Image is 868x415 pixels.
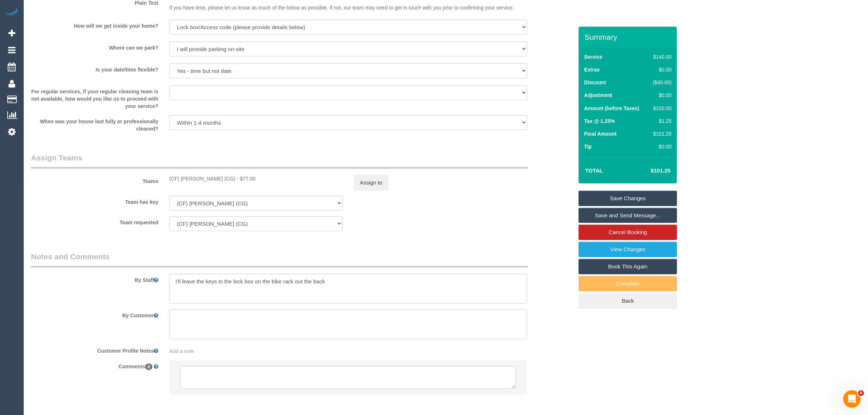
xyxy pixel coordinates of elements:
button: Assign to [354,175,389,190]
div: $140.00 [650,53,672,61]
label: By Staff [26,274,164,284]
div: $1.25 [650,117,672,125]
iframe: Intercom live chat [843,390,861,408]
label: Discount [584,79,606,86]
a: Back [579,293,677,309]
label: Extras [584,66,600,73]
h3: Summary [584,33,673,41]
label: For regular services, if your regular cleaning team is not available, how would you like us to pr... [26,85,164,110]
a: Book This Again [579,259,677,274]
label: Service [584,53,602,61]
label: Teams [26,175,164,185]
label: By Customer [26,309,164,319]
a: Save and Send Message... [579,208,677,223]
legend: Assign Teams [31,152,528,169]
label: Adjustment [584,92,612,99]
label: Is your date/time flexible? [26,63,164,73]
label: Customer Profile Notes [26,345,164,354]
a: Cancel Booking [579,225,677,240]
div: $101.25 [650,130,672,137]
strong: Total [585,167,603,174]
span: Add a note [169,348,194,354]
span: 0 [145,364,153,370]
label: Amount (before Taxes) [584,105,639,112]
span: 6 [858,390,864,396]
label: How will we get inside your home? [26,20,164,30]
img: Automaid Logo [4,7,19,18]
div: $100.00 [650,105,672,112]
label: Team requested [26,216,164,226]
div: $0.00 [650,143,672,150]
div: 2 hours x $38.50/hour [169,175,343,182]
div: ($40.00) [650,79,672,86]
a: View Changes [579,242,677,257]
label: Tip [584,143,592,150]
a: Save Changes [579,191,677,206]
label: Where can we park? [26,42,164,51]
label: Team has key [26,196,164,206]
legend: Notes and Comments [31,251,528,268]
div: $0.00 [650,92,672,99]
label: When was your house last fully or professionally cleaned? [26,115,164,132]
label: Comments [26,360,164,370]
div: $0.00 [650,66,672,73]
h4: $101.25 [629,168,670,174]
label: Final Amount [584,130,616,137]
label: Tax @ 1.25% [584,117,615,125]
